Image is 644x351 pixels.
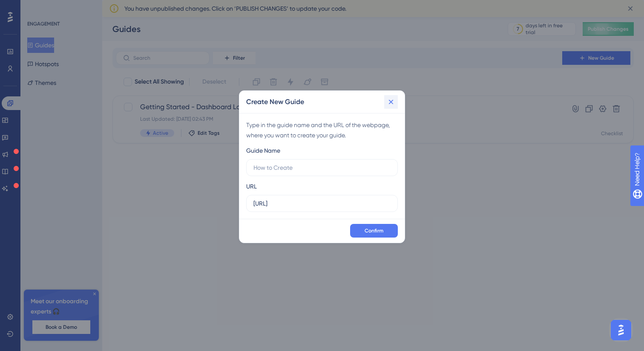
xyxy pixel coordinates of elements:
div: Guide Name [246,145,280,156]
iframe: UserGuiding AI Assistant Launcher [608,317,634,343]
h2: Create New Guide [246,97,304,107]
input: https://www.example.com [253,199,391,208]
div: Type in the guide name and the URL of the webpage, where you want to create your guide. [246,120,398,140]
span: Need Help? [20,2,53,12]
div: URL [246,181,257,191]
span: Confirm [365,227,383,234]
input: How to Create [253,163,391,172]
